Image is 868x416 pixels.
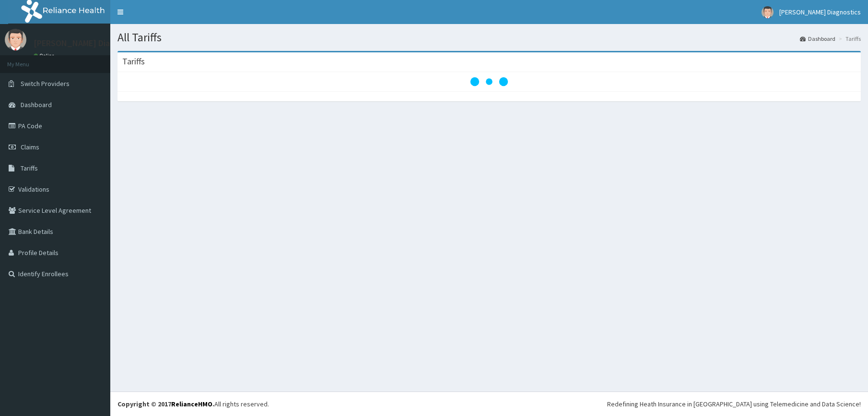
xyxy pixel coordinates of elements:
[21,164,38,172] span: Tariffs
[122,57,145,66] h3: Tariffs
[34,52,57,59] a: Online
[117,400,214,408] strong: Copyright © 2017 .
[171,400,212,408] a: RelianceHMO
[779,8,861,16] span: [PERSON_NAME] Diagnostics
[607,399,861,409] div: Redefining Heath Insurance in [GEOGRAPHIC_DATA] using Telemedicine and Data Science!
[21,79,70,88] span: Switch Providers
[117,31,861,44] h1: All Tariffs
[34,39,142,48] p: [PERSON_NAME] Diagnostics
[800,35,835,43] a: Dashboard
[470,62,508,101] svg: audio-loading
[21,100,52,109] span: Dashboard
[836,35,861,43] li: Tariffs
[762,6,774,18] img: User Image
[5,29,26,50] img: User Image
[21,143,39,151] span: Claims
[110,392,868,416] footer: All rights reserved.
